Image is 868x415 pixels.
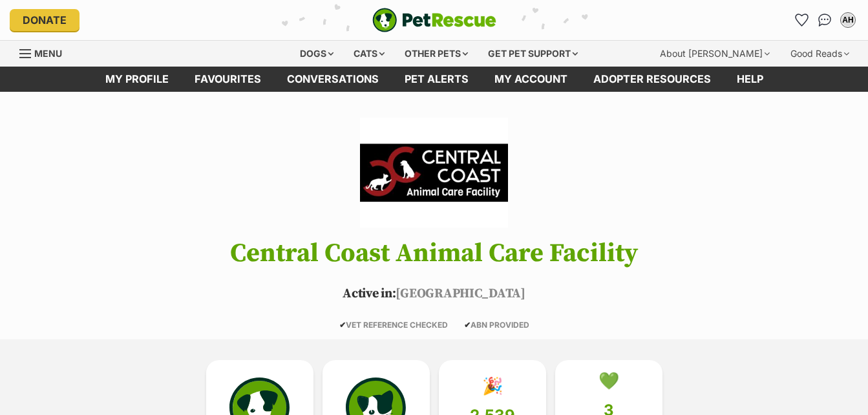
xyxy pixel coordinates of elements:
button: My account [838,10,858,30]
img: logo-e224e6f780fb5917bec1dbf3a21bbac754714ae5b6737aabdf751b685950b380.svg [372,8,496,32]
span: Menu [34,48,62,59]
a: My profile [92,67,182,92]
icon: ✔ [464,320,471,330]
a: PetRescue [372,8,496,32]
div: Good Reads [781,41,858,67]
div: 💚 [598,371,619,390]
div: 🎉 [482,376,503,396]
a: Donate [10,9,79,31]
span: ABN PROVIDED [464,320,529,330]
img: Central Coast Animal Care Facility [360,118,507,228]
a: conversations [274,67,392,92]
a: My account [482,67,580,92]
a: Favourites [182,67,274,92]
img: chat-41dd97257d64d25036548639549fe6c8038ab92f7586957e7f3b1b290dea8141.svg [818,14,832,27]
div: AH [842,14,854,27]
div: About [PERSON_NAME] [651,41,779,67]
div: Dogs [291,41,343,67]
ul: Account quick links [791,10,858,30]
icon: ✔ [339,320,346,330]
span: Active in: [343,286,396,302]
div: Get pet support [479,41,587,67]
a: Help [724,67,776,92]
a: Menu [19,41,71,64]
span: VET REFERENCE CHECKED [339,320,448,330]
div: Cats [344,41,394,67]
a: Favourites [791,10,812,30]
div: Other pets [396,41,477,67]
a: Adopter resources [580,67,724,92]
a: Pet alerts [392,67,482,92]
a: Conversations [814,10,835,30]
